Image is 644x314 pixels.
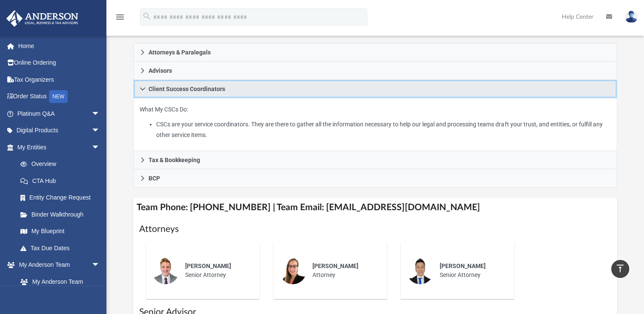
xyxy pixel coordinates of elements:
img: thumbnail [406,257,434,284]
div: NEW [49,90,68,103]
div: Client Success Coordinators [133,98,617,151]
a: Tax Organizers [6,71,113,88]
li: CSCs are your service coordinators. They are there to gather all the information necessary to hel... [156,119,611,140]
span: arrow_drop_down [92,122,109,140]
img: User Pic [625,11,638,23]
a: CTA Hub [12,172,113,189]
a: Overview [12,156,113,173]
i: search [142,11,152,21]
a: BCP [133,169,617,188]
p: What My CSCs Do: [140,104,611,140]
a: Home [6,37,113,54]
a: My Anderson Team [12,273,104,290]
div: Attorney [306,256,381,285]
a: Tax & Bookkeeping [133,151,617,169]
img: Anderson Advisors Platinum Portal [4,10,81,27]
a: Tax Due Dates [12,240,113,257]
span: [PERSON_NAME] [312,263,358,269]
a: Online Ordering [6,54,113,71]
span: Tax & Bookkeeping [149,157,200,163]
span: BCP [149,175,160,181]
a: My Blueprint [12,223,109,240]
h4: Team Phone: [PHONE_NUMBER] | Team Email: [EMAIL_ADDRESS][DOMAIN_NAME] [133,198,617,217]
div: Senior Attorney [179,256,254,285]
i: menu [115,12,125,22]
span: Advisors [149,68,172,74]
a: Order StatusNEW [6,88,113,106]
span: arrow_drop_down [92,105,109,123]
a: Entity Change Request [12,189,113,206]
a: My Anderson Teamarrow_drop_down [6,257,109,274]
i: vertical_align_top [615,263,625,274]
a: Binder Walkthrough [12,206,113,223]
a: Platinum Q&Aarrow_drop_down [6,105,113,122]
span: Client Success Coordinators [149,86,225,92]
img: thumbnail [152,257,179,284]
span: arrow_drop_down [92,257,109,274]
div: Senior Attorney [434,256,508,285]
a: My Entitiesarrow_drop_down [6,139,113,156]
img: thumbnail [279,257,306,284]
span: arrow_drop_down [92,139,109,156]
span: [PERSON_NAME] [440,263,486,269]
span: Attorneys & Paralegals [149,49,211,55]
a: Digital Productsarrow_drop_down [6,122,113,139]
a: Client Success Coordinators [133,80,617,98]
a: menu [115,16,125,22]
h1: Attorneys [139,223,611,235]
a: vertical_align_top [611,260,629,278]
span: [PERSON_NAME] [185,263,231,269]
a: Advisors [133,62,617,80]
a: Attorneys & Paralegals [133,43,617,62]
